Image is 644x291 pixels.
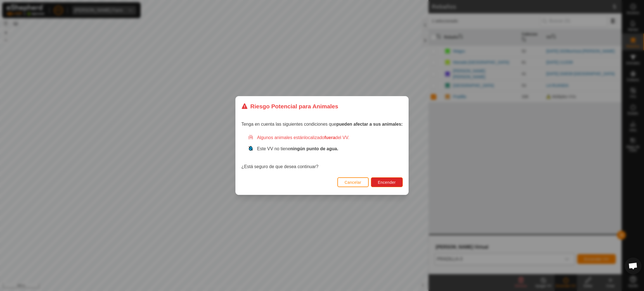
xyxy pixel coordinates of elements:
strong: pueden afectar a sus animales: [336,122,402,127]
strong: fuera [324,135,335,140]
span: localizado del VV. [304,135,349,140]
span: Encender [378,180,396,185]
span: Tenga en cuenta las siguientes condiciones que [241,122,402,127]
div: Algunos animales están [248,134,402,141]
div: ¿Está seguro de que desea continuar? [241,134,402,170]
span: Cancelar [345,180,361,185]
button: Encender [371,177,403,187]
div: Riesgo Potencial para Animales [241,102,338,111]
strong: ningún punto de agua. [290,146,338,151]
div: Chat abierto [625,257,641,274]
button: Cancelar [337,177,369,187]
span: Este VV no tiene [257,146,338,151]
